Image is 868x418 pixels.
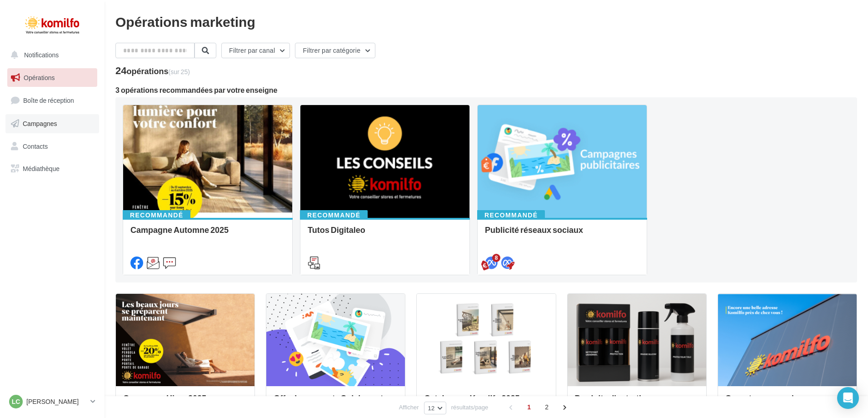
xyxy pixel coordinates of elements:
[295,43,375,58] button: Filtrer par catégorie
[451,403,489,412] span: résultats/page
[725,393,849,412] div: Ouverture magasin
[424,393,548,412] div: Catalogues Komilfo 2025
[485,225,639,243] div: Publicité réseaux sociaux
[300,210,368,220] div: Recommandé
[115,65,190,76] div: 24
[26,397,87,406] p: [PERSON_NAME]
[424,402,446,414] button: 12
[5,68,99,87] a: Opérations
[23,165,60,172] span: Médiathèque
[575,393,699,412] div: Produits d'entretien
[130,225,285,243] div: Campagne Automne 2025
[23,120,57,127] span: Campagnes
[274,393,398,412] div: Offre lancement : Cuisine extérieur
[5,91,99,110] a: Boîte de réception
[5,45,95,65] button: Notifications
[7,393,97,410] a: Lc [PERSON_NAME]
[115,15,857,28] div: Opérations marketing
[123,393,247,412] div: Campagne Hiver 2025
[169,68,190,76] span: (sur 25)
[23,142,48,150] span: Contacts
[23,96,74,104] span: Boîte de réception
[115,86,857,94] div: 3 opérations recommandées par votre enseigne
[522,400,536,414] span: 1
[5,114,99,133] a: Campagnes
[837,387,859,409] div: Open Intercom Messenger
[539,400,554,414] span: 2
[5,137,99,156] a: Contacts
[399,403,419,412] span: Afficher
[24,51,59,59] span: Notifications
[308,225,462,243] div: Tutos Digitaleo
[123,210,190,220] div: Recommandé
[221,43,290,58] button: Filtrer par canal
[24,74,55,81] span: Opérations
[477,210,545,220] div: Recommandé
[5,159,99,178] a: Médiathèque
[428,404,435,412] span: 12
[12,397,20,406] span: Lc
[126,67,190,75] div: opérations
[492,254,500,262] div: 8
